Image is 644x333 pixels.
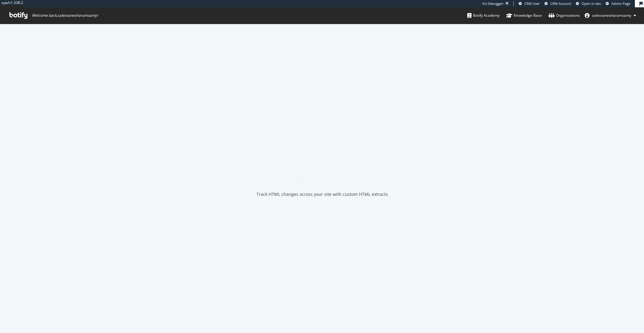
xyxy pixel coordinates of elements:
[300,160,344,182] div: animation
[582,1,601,6] span: Open in dev
[467,7,500,24] a: Botify Academy
[548,7,580,24] a: Organizations
[506,7,542,24] a: Knowledge Base
[592,13,631,18] span: salesvanesharamsamy
[256,191,388,197] div: Track HTML changes across your site with custom HTML extracts
[506,12,542,19] div: Knowledge Base
[580,11,641,20] button: salesvanesharamsamy
[611,1,630,6] span: Admin Page
[467,12,500,19] div: Botify Academy
[548,12,580,19] div: Organizations
[524,1,540,6] span: CRM User
[519,1,540,6] a: CRM User
[550,1,571,6] span: CRM Account
[545,1,571,6] a: CRM Account
[482,1,504,6] div: Viz Debugger:
[606,1,630,6] a: Admin Page
[576,1,601,6] a: Open in dev
[32,13,98,18] span: Welcome back, salesvanesharamsamy !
